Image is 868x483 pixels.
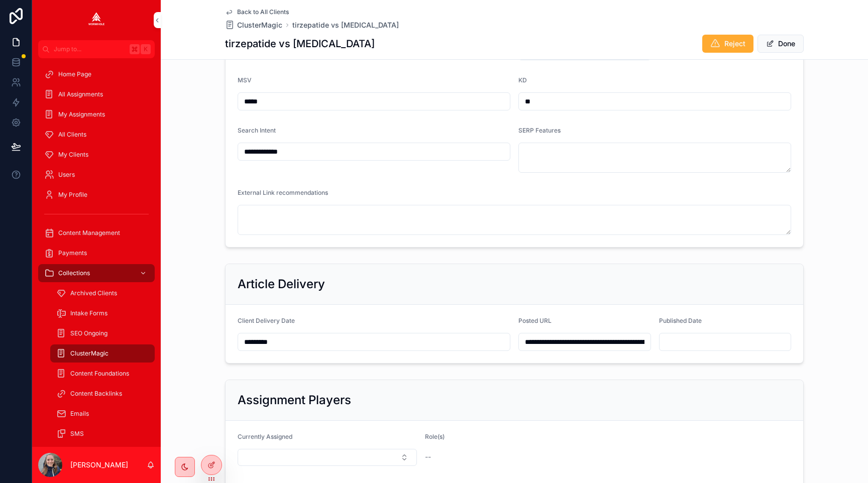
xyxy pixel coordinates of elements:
a: Users [38,166,155,184]
a: Home Page [38,65,155,83]
span: SEO Ongoing [70,329,107,337]
span: My Clients [58,151,88,159]
a: Collections [38,264,155,282]
span: Home Page [58,70,91,78]
span: Client Delivery Date [238,317,295,324]
span: My Assignments [58,110,105,118]
span: Archived Clients [70,289,117,297]
a: Emails [50,405,155,423]
span: K [142,45,150,53]
a: Content Foundations [50,365,155,383]
a: ClusterMagic [50,344,155,363]
h2: Assignment Players [238,392,351,408]
a: SEO Ongoing [50,324,155,342]
button: Done [757,35,804,53]
span: SERP Features [518,127,561,134]
a: All Assignments [38,85,155,103]
img: App logo [88,12,104,28]
a: My Clients [38,146,155,164]
button: Select Button [238,449,417,466]
h1: tirzepatide vs [MEDICAL_DATA] [225,37,375,51]
a: Intake Forms [50,304,155,322]
a: SMS [50,425,155,443]
span: Posted URL [518,317,552,324]
span: Role(s) [425,433,445,440]
a: tirzepatide vs [MEDICAL_DATA] [292,20,399,30]
span: Emails [70,410,89,418]
a: ClusterMagic [225,20,282,30]
span: Content Management [58,229,120,237]
span: ClusterMagic [237,20,282,30]
span: Intake Forms [70,309,107,317]
a: My Profile [38,186,155,204]
a: Content Backlinks [50,385,155,403]
span: MSV [238,76,252,84]
span: External Link recommendations [238,189,328,196]
a: My Assignments [38,105,155,124]
a: Back to All Clients [225,8,289,16]
a: Archived Clients [50,284,155,302]
span: Search Intent [238,127,276,134]
span: Users [58,171,75,179]
span: Jump to... [54,45,126,53]
span: My Profile [58,191,87,199]
span: Currently Assigned [238,433,292,440]
span: Content Backlinks [70,390,122,398]
div: scrollable content [32,58,161,447]
span: Reject [724,39,745,49]
a: Payments [38,244,155,262]
span: ClusterMagic [70,349,108,357]
button: Reject [702,35,753,53]
span: All Clients [58,131,86,139]
p: [PERSON_NAME] [70,460,128,470]
h2: Article Delivery [238,276,325,292]
span: Payments [58,249,87,257]
span: All Assignments [58,90,103,98]
span: Back to All Clients [237,8,289,16]
button: Jump to...K [38,40,155,58]
span: SMS [70,430,84,438]
span: Published Date [659,317,702,324]
span: Content Foundations [70,370,129,378]
a: All Clients [38,126,155,144]
a: Content Management [38,224,155,242]
span: KD [518,76,527,84]
span: -- [425,452,431,462]
span: Collections [58,269,90,277]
